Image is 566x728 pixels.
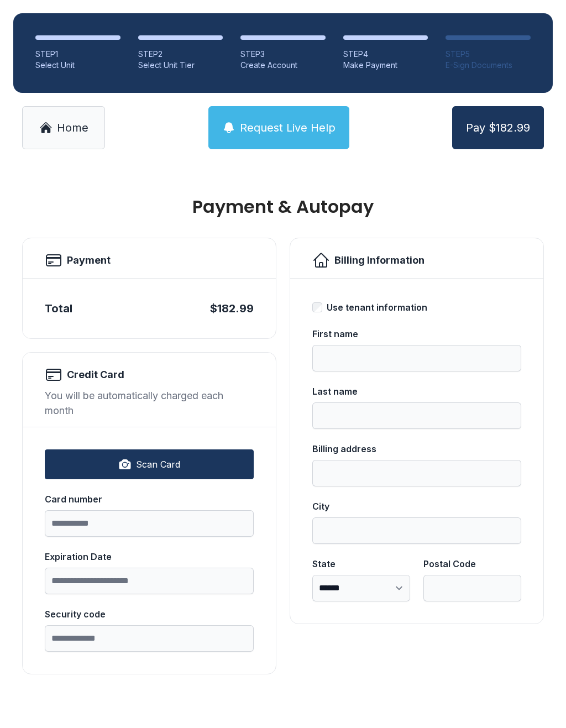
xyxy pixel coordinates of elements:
[57,120,88,135] span: Home
[240,120,336,135] span: Request Live Help
[35,60,120,71] div: Select Unit
[423,575,521,601] input: Postal Code
[312,442,521,455] div: Billing address
[312,327,521,341] div: First name
[45,301,72,316] div: Total
[67,253,111,268] h2: Payment
[312,500,521,513] div: City
[343,49,428,60] div: STEP 4
[312,575,410,601] select: State
[138,60,223,71] div: Select Unit Tier
[312,557,410,570] div: State
[45,493,254,506] div: Card number
[138,49,223,60] div: STEP 2
[136,458,180,471] span: Scan Card
[45,388,254,418] div: You will be automatically charged each month
[334,253,424,268] h2: Billing Information
[327,301,427,314] div: Use tenant information
[45,625,254,652] input: Security code
[312,517,521,544] input: City
[35,49,120,60] div: STEP 1
[210,301,254,316] div: $182.99
[45,568,254,594] input: Expiration Date
[45,550,254,563] div: Expiration Date
[446,60,531,71] div: E-Sign Documents
[67,367,124,383] h2: Credit Card
[312,385,521,398] div: Last name
[312,402,521,429] input: Last name
[466,120,530,135] span: Pay $182.99
[312,345,521,371] input: First name
[240,60,326,71] div: Create Account
[240,49,326,60] div: STEP 3
[446,49,531,60] div: STEP 5
[22,198,544,216] h1: Payment & Autopay
[343,60,428,71] div: Make Payment
[45,607,254,621] div: Security code
[45,510,254,537] input: Card number
[423,557,521,570] div: Postal Code
[312,460,521,486] input: Billing address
